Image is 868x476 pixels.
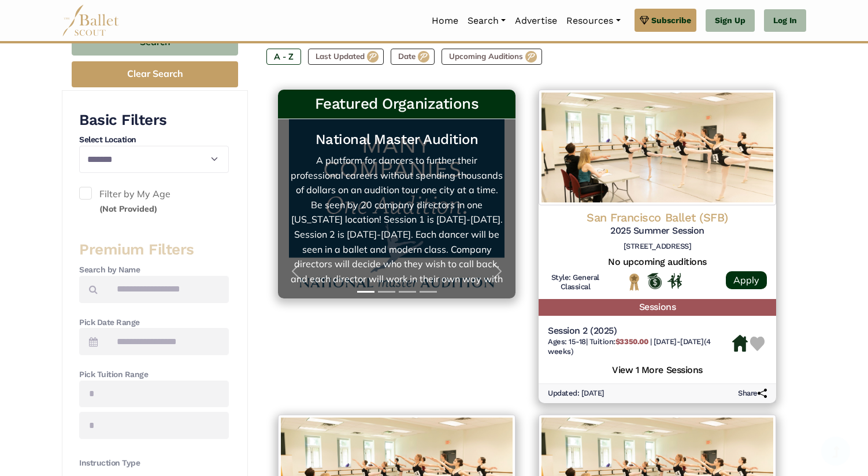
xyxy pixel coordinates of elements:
[548,242,767,252] h6: [STREET_ADDRESS]
[266,49,301,65] label: A - Z
[427,9,463,33] a: Home
[510,9,562,33] a: Advertise
[548,389,604,398] h6: Updated: [DATE]
[732,335,748,352] img: Housing Available
[290,131,504,149] h5: National Master Audition
[738,389,767,398] h6: Share
[357,285,374,298] button: Slide 1
[539,90,776,205] img: Logo
[79,134,229,146] h4: Select Location
[79,110,229,130] h3: Basic Filters
[548,325,732,337] h5: Session 2 (2025)
[548,337,711,356] span: [DATE]-[DATE] (4 weeks)
[463,9,510,33] a: Search
[548,337,586,346] span: Ages: 15-18
[726,271,767,289] a: Apply
[399,285,416,298] button: Slide 3
[548,225,767,237] h5: 2025 Summer Session
[442,49,542,65] label: Upcoming Auditions
[651,14,691,27] span: Subscribe
[562,9,625,33] a: Resources
[287,94,506,114] h3: Featured Organizations
[640,14,649,27] img: gem.svg
[539,299,776,316] h5: Sessions
[79,457,229,469] h4: Instruction Type
[290,131,504,287] a: National Master AuditionA platform for dancers to further their professional careers without spen...
[72,61,238,87] button: Clear Search
[79,240,229,260] h3: Premium Filters
[391,49,435,65] label: Date
[706,9,755,32] a: Sign Up
[548,256,767,268] h5: No upcoming auditions
[378,285,395,298] button: Slide 2
[79,187,229,216] label: Filter by My Age
[548,273,603,293] h6: Style: General Classical
[420,285,437,298] button: Slide 4
[79,264,229,276] h4: Search by Name
[79,317,229,329] h4: Pick Date Range
[548,337,732,357] h6: | |
[667,273,682,288] img: In Person
[589,337,650,346] span: Tuition:
[635,9,696,32] a: Subscribe
[764,9,806,32] a: Log In
[548,361,767,377] h5: View 1 More Sessions
[615,337,648,346] b: $3350.00
[308,49,384,65] label: Last Updated
[107,276,229,303] input: Search by names...
[99,204,157,214] small: (Not Provided)
[79,369,229,381] h4: Pick Tuition Range
[647,273,662,289] img: Offers Scholarship
[627,273,641,291] img: National
[548,210,767,225] h4: San Francisco Ballet (SFB)
[750,337,765,351] img: Heart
